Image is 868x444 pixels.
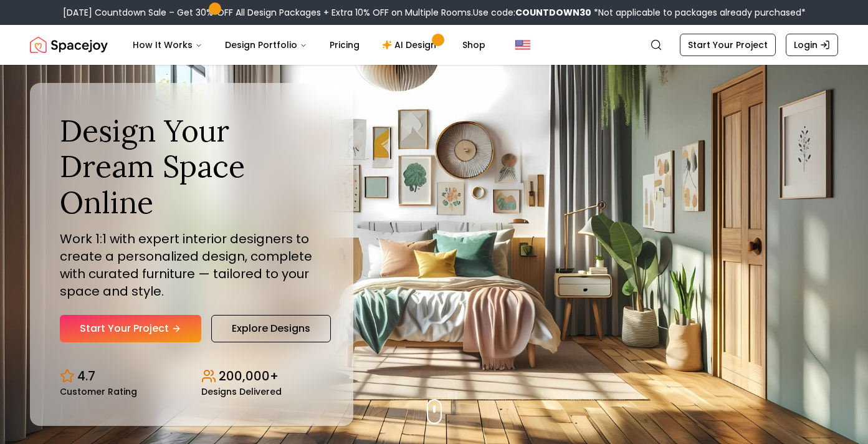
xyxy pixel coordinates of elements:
img: Spacejoy Logo [30,32,108,57]
nav: Main [123,32,495,57]
a: Pricing [320,32,370,57]
a: Login [786,34,838,56]
button: Design Portfolio [215,32,317,57]
span: *Not applicable to packages already purchased* [591,6,806,19]
small: Customer Rating [60,387,137,396]
img: United States [515,37,530,52]
p: 4.7 [77,367,95,385]
a: Shop [452,32,495,57]
p: Work 1:1 with expert interior designers to create a personalized design, complete with curated fu... [60,230,323,300]
b: COUNTDOWN30 [515,6,591,19]
small: Designs Delivered [201,387,282,396]
p: 200,000+ [219,367,279,385]
a: AI Design [372,32,450,57]
a: Start Your Project [60,315,201,342]
span: Use code: [473,6,591,19]
a: Spacejoy [30,32,108,57]
button: How It Works [123,32,212,57]
a: Start Your Project [680,34,776,56]
div: [DATE] Countdown Sale – Get 30% OFF All Design Packages + Extra 10% OFF on Multiple Rooms. [63,6,806,19]
h1: Design Your Dream Space Online [60,113,323,221]
a: Explore Designs [211,315,331,342]
nav: Global [30,25,838,65]
div: Design stats [60,357,323,396]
